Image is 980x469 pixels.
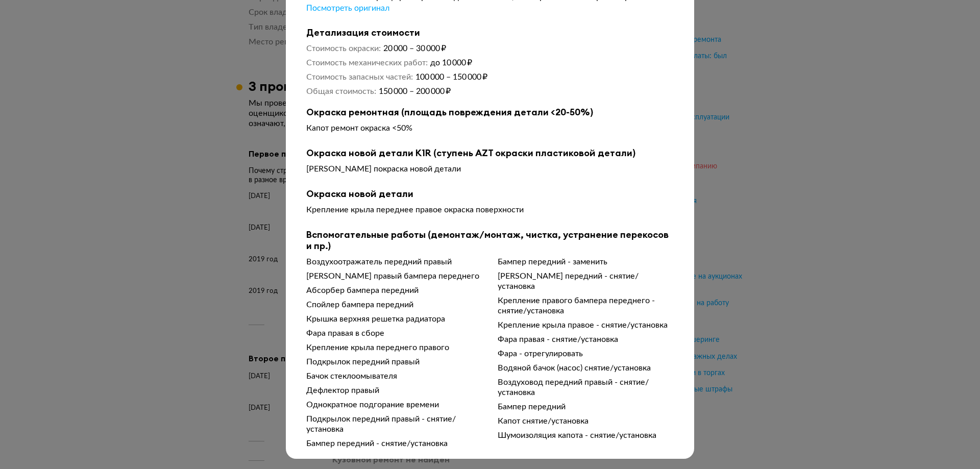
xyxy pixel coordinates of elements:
[498,377,674,398] div: Воздуховод передний правый - снятие/установка
[306,164,674,174] div: [PERSON_NAME] покраска новой детали
[498,257,674,267] div: Бампер передний - заменить
[306,438,482,449] div: Бампер передний - снятие/установка
[306,414,482,434] div: Подкрылок передний правый - снятие/установка
[498,363,674,373] div: Водяной бачок (насос) снятие/установка
[306,371,482,381] div: Бачок стеклоомывателя
[498,430,674,440] div: Шумоизоляция капота - снятие/установка
[415,73,487,81] span: 100 000 – 150 000 ₽
[498,416,674,426] div: Капот снятие/установка
[306,314,482,324] div: Крышка верхняя решетка радиатора
[306,357,482,367] div: Подкрылок передний правый
[383,44,446,53] span: 20 000 – 30 000 ₽
[306,123,674,133] div: Капот ремонт окраска <50%
[306,188,674,200] b: Окраска новой детали
[306,229,674,252] b: Вспомогательные работы (демонтаж/монтаж, чистка, устранение перекосов и пр.)
[306,107,674,118] b: Окраска ремонтная (площадь повреждения детали <20-50%)
[498,320,674,330] div: Крепление крыла правое - снятие/установка
[306,86,376,96] dt: Общая стоимость
[306,271,482,281] div: [PERSON_NAME] правый бампера переднего
[430,59,472,67] span: до 10 000 ₽
[498,271,674,291] div: [PERSON_NAME] передний - снятие/установка
[306,27,674,38] b: Детализация стоимости
[306,4,389,12] span: Посмотреть оригинал
[498,349,674,359] div: Фара - отрегулировать
[306,285,482,295] div: Абсорбер бампера передний
[306,328,482,338] div: Фара правая в сборе
[498,334,674,344] div: Фара правая - снятие/установка
[306,385,482,396] div: Дефлектор правый
[306,342,482,353] div: Крепление крыла переднего правого
[498,402,674,412] div: Бампер передний
[379,87,451,95] span: 150 000 – 200 000 ₽
[306,300,482,310] div: Спойлер бампера передний
[306,72,413,82] dt: Стоимость запасных частей
[306,400,482,410] div: Однократное подгорание времени
[306,43,381,54] dt: Стоимость окраски
[306,205,674,215] div: Крепление крыла переднее правое окраска поверхности
[306,257,482,267] div: Воздухоотражатель передний правый
[498,295,674,316] div: Крепление правого бампера переднего - снятие/установка
[306,58,428,68] dt: Стоимость механических работ
[306,147,674,159] b: Окраска новой детали K1R (ступень AZT окраски пластиковой детали)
